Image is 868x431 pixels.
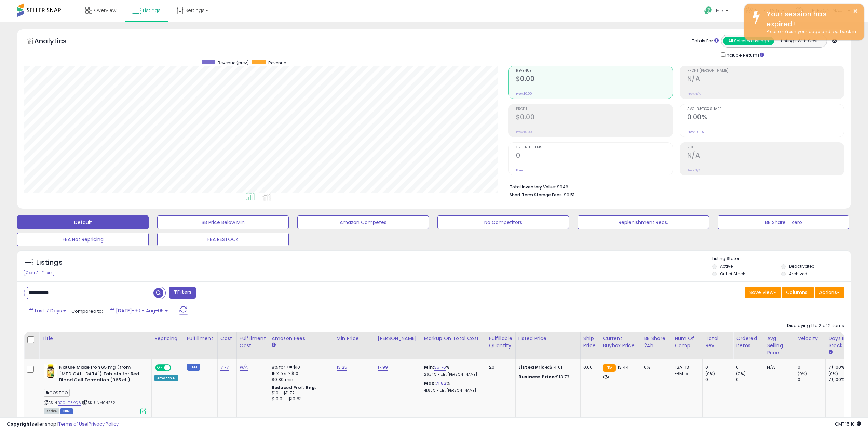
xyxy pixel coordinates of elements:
b: Nature Made Iron 65 mg (from [MEDICAL_DATA]) Tablets for Red Blood Cell Formation (365 ct.). [59,364,142,385]
div: Cost [220,335,234,342]
b: Business Price: [518,374,556,380]
div: 15% for > $10 [272,370,328,377]
div: Fulfillment Cost [240,335,266,349]
div: Current Buybox Price [603,335,638,349]
img: 41HJFNPgXAL._SL40_.jpg [44,364,57,378]
div: $13.73 [518,374,575,380]
label: Active [720,263,733,269]
small: Amazon Fees. [272,342,276,348]
div: 0 [736,377,764,383]
button: [DATE]-30 - Aug-05 [106,305,172,316]
a: 13.25 [337,364,348,371]
label: Deactivated [789,263,815,269]
div: 7 (100%) [828,364,856,370]
span: OFF [170,365,181,371]
span: | SKU: NM04252 [82,400,115,405]
div: 7 (100%) [828,377,856,383]
div: 0.00 [583,364,595,370]
a: Help [699,1,735,22]
button: All Selected Listings [723,37,774,45]
button: FBA RESTOCK [157,233,289,246]
h2: N/A [687,75,844,84]
span: FBM [60,408,73,414]
h2: $0.00 [516,75,673,84]
div: ASIN: [44,364,146,413]
label: Out of Stock [720,271,745,277]
div: Totals For [692,38,719,44]
small: Prev: 0 [516,168,526,172]
span: $0.51 [564,192,574,198]
a: 17.99 [378,364,388,371]
span: 13.44 [618,364,629,370]
div: seller snap | | [7,421,119,428]
li: $946 [510,182,839,191]
b: Total Inventory Value: [510,184,556,190]
div: Min Price [337,335,372,342]
i: Get Help [704,6,713,15]
div: Repricing [154,335,181,342]
div: Your session has expired! [761,9,859,29]
button: BB Share = Zero [718,215,849,229]
button: Default [17,215,149,229]
div: % [424,380,481,393]
div: Amazon Fees [272,335,331,342]
h2: 0.00% [687,113,844,122]
div: Velocity [798,335,823,342]
b: Min: [424,364,434,370]
p: Listing States: [712,256,851,262]
div: Please refresh your page and log back in [761,29,859,35]
div: N/A [767,364,789,370]
div: $10 - $11.72 [272,390,328,396]
span: Help [714,8,723,14]
small: Days In Stock. [828,349,832,355]
small: (0%) [736,371,746,376]
div: 20 [489,364,510,370]
button: Listings With Cost [774,37,825,45]
span: Revenue [268,60,286,66]
div: Ship Price [583,335,597,349]
div: % [424,364,481,377]
button: Last 7 Days [25,305,70,316]
label: Archived [789,271,808,277]
h5: Analytics [34,36,80,48]
div: Avg Selling Price [767,335,792,356]
div: Ordered Items [736,335,761,349]
h2: 0 [516,152,673,161]
div: $0.30 min [272,377,328,383]
div: FBM: 5 [675,370,697,377]
span: Columns [786,289,808,296]
span: Ordered Items [516,146,673,149]
a: Terms of Use [58,421,87,427]
div: BB Share 24h. [644,335,669,349]
div: Listed Price [518,335,578,342]
small: (0%) [798,371,807,376]
div: Title [42,335,149,342]
div: Amazon AI [154,375,178,381]
p: 41.80% Profit [PERSON_NAME] [424,388,481,393]
p: 26.34% Profit [PERSON_NAME] [424,372,481,377]
h5: Listings [36,258,63,267]
div: Fulfillment [187,335,215,342]
div: 0% [644,364,666,370]
div: $14.01 [518,364,575,370]
a: Privacy Policy [89,421,119,427]
a: 35.76 [434,364,446,371]
span: Last 7 Days [35,307,62,314]
span: All listings currently available for purchase on Amazon [44,408,59,414]
div: 0 [705,377,733,383]
button: No Competitors [437,215,569,229]
button: × [853,7,858,15]
button: BB Price Below Min [157,215,289,229]
div: [PERSON_NAME] [378,335,418,342]
small: FBM [187,364,200,371]
span: Revenue [516,69,673,73]
button: Actions [815,287,844,298]
span: COSTCO [44,389,70,397]
span: Listings [143,7,161,14]
span: Overview [94,7,116,14]
b: Reduced Prof. Rng. [272,384,316,390]
div: 0 [705,364,733,370]
h2: $0.00 [516,113,673,122]
small: Prev: N/A [687,168,701,172]
button: Replenishment Recs. [578,215,709,229]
